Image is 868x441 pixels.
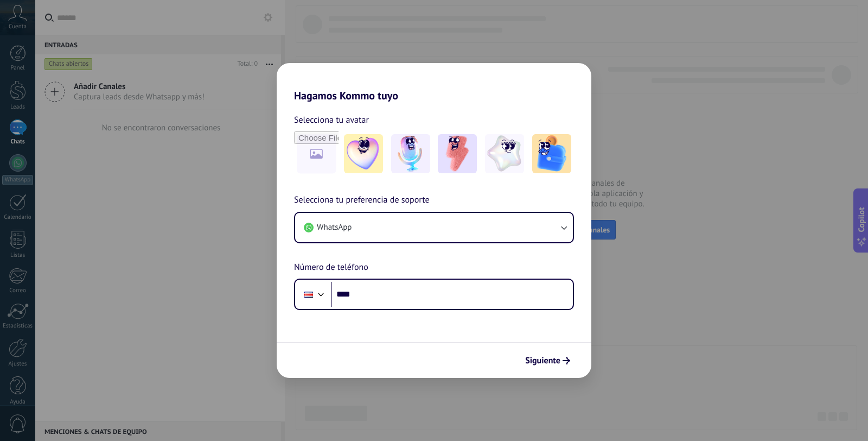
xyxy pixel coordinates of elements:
[438,134,477,173] img: -3.jpeg
[294,193,430,207] span: Selecciona tu preferencia de soporte
[317,222,352,233] span: WhatsApp
[485,134,524,173] img: -4.jpeg
[294,113,369,127] span: Selecciona tu avatar
[294,261,368,275] span: Número de teléfono
[525,357,560,364] span: Siguiente
[532,134,571,173] img: -5.jpeg
[298,283,319,306] div: Costa Rica: + 506
[391,134,430,173] img: -2.jpeg
[277,63,591,102] h2: Hagamos Kommo tuyo
[520,351,575,370] button: Siguiente
[344,134,383,173] img: -1.jpeg
[295,213,573,242] button: WhatsApp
